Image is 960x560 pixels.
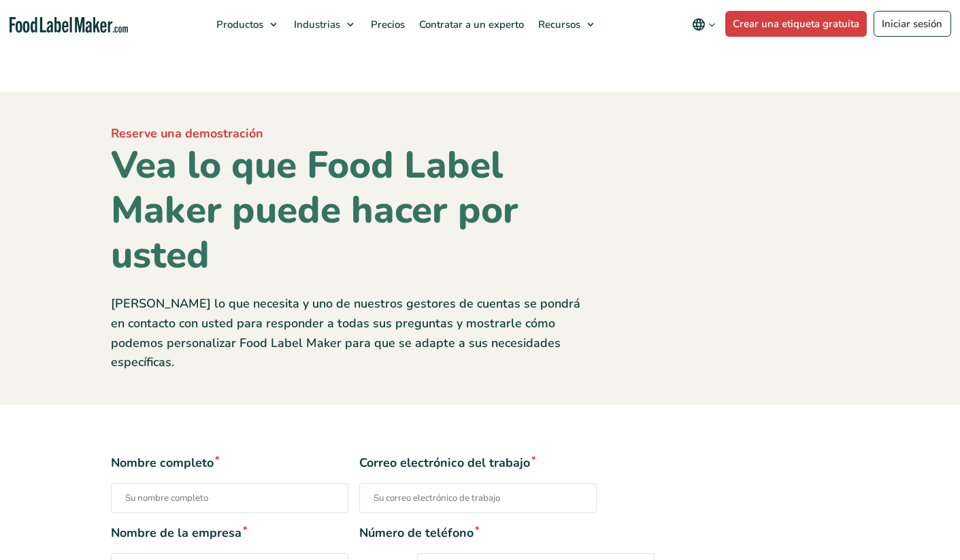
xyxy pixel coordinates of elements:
[212,18,265,31] span: Productos
[111,454,348,472] span: Nombre completo
[534,18,582,31] span: Recursos
[111,294,597,372] p: [PERSON_NAME] lo que necesita y uno de nuestros gestores de cuentas se pondrá en contacto con ust...
[359,483,597,513] input: Correo electrónico del trabajo*
[290,18,342,31] span: Industrias
[725,11,867,37] a: Crear una etiqueta gratuita
[359,454,597,472] span: Correo electrónico del trabajo
[682,11,725,38] button: Change language
[111,125,263,142] span: Reserve una demostración
[874,11,951,37] a: Iniciar sesión
[415,18,525,31] span: Contratar a un experto
[111,143,597,278] h1: Vea lo que Food Label Maker puede hacer por usted
[367,18,406,31] span: Precios
[10,17,128,33] a: Food Label Maker homepage
[111,524,348,542] span: Nombre de la empresa
[359,524,597,542] span: Número de teléfono
[111,483,348,513] input: Nombre completo*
